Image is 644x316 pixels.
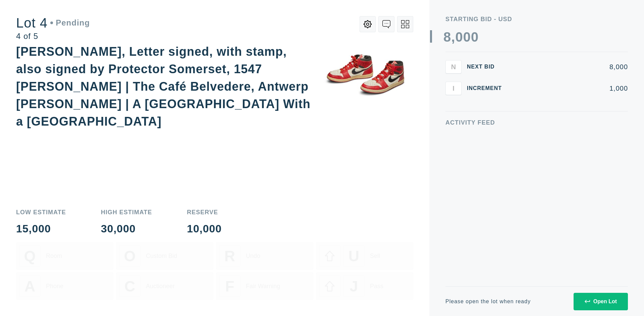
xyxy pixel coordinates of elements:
div: Low Estimate [16,209,66,215]
div: Please open the lot when ready [445,299,531,304]
div: Next Bid [467,64,507,70]
span: N [451,63,456,71]
div: 0 [471,30,479,44]
div: 0 [455,30,463,44]
button: Open Lot [574,293,628,310]
div: 8,000 [513,63,628,70]
button: N [445,60,462,74]
div: 15,000 [16,223,66,234]
div: High Estimate [101,209,152,215]
div: Increment [467,86,507,91]
span: I [452,84,454,92]
div: 0 [463,30,471,44]
div: 10,000 [187,223,222,234]
div: Open Lot [585,299,617,305]
div: 4 of 5 [16,32,90,40]
div: 1,000 [513,85,628,92]
div: Pending [50,19,90,27]
div: Reserve [187,209,222,215]
div: , [451,30,455,165]
div: Starting Bid - USD [445,16,628,22]
div: [PERSON_NAME], Letter signed, with stamp, also signed by Protector Somerset, 1547 [PERSON_NAME] |... [16,45,311,128]
div: 8 [443,30,451,44]
div: 30,000 [101,223,152,234]
div: Lot 4 [16,16,90,30]
button: I [445,82,462,95]
div: Activity Feed [445,120,628,126]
